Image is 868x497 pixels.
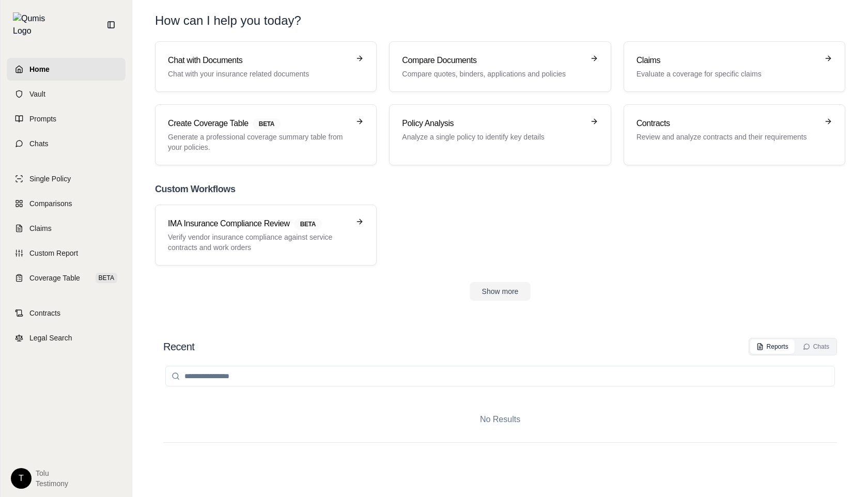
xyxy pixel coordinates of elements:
[7,107,126,130] a: Prompts
[637,54,818,67] h3: Claims
[29,174,71,184] span: Single Policy
[29,114,56,124] span: Prompts
[389,104,611,165] a: Policy AnalysisAnalyze a single policy to identify key details
[155,12,301,29] h1: How can I help you today?
[750,339,795,354] button: Reports
[402,69,583,79] p: Compare quotes, binders, applications and policies
[168,69,349,79] p: Chat with your insurance related documents
[402,132,583,142] p: Analyze a single policy to identify key details
[637,69,818,79] p: Evaluate a coverage for specific claims
[7,217,126,240] a: Claims
[103,17,119,33] button: Collapse sidebar
[29,223,52,234] span: Claims
[7,242,126,265] a: Custom Report
[637,117,818,130] h3: Contracts
[155,104,377,165] a: Create Coverage TableBETAGenerate a professional coverage summary table from your policies.
[389,41,611,92] a: Compare DocumentsCompare quotes, binders, applications and policies
[7,167,126,190] a: Single Policy
[29,308,60,318] span: Contracts
[756,343,788,351] div: Reports
[29,89,45,99] span: Vault
[163,397,837,442] div: No Results
[624,41,845,92] a: ClaimsEvaluate a coverage for specific claims
[29,248,78,258] span: Custom Report
[7,83,126,105] a: Vault
[13,12,52,37] img: Qumis Logo
[168,232,349,253] p: Verify vendor insurance compliance against service contracts and work orders
[402,117,583,130] h3: Policy Analysis
[29,198,72,209] span: Comparisons
[402,54,583,67] h3: Compare Documents
[470,282,531,301] button: Show more
[253,118,281,130] span: BETA
[163,339,194,354] h2: Recent
[7,327,126,349] a: Legal Search
[168,218,349,230] h3: IMA Insurance Compliance Review
[7,267,126,289] a: Coverage TableBETA
[624,104,845,165] a: ContractsReview and analyze contracts and their requirements
[36,478,68,489] span: Testimony
[168,132,349,152] p: Generate a professional coverage summary table from your policies.
[168,54,349,67] h3: Chat with Documents
[803,343,829,351] div: Chats
[7,58,126,81] a: Home
[29,138,49,149] span: Chats
[11,468,32,489] div: T
[96,273,117,283] span: BETA
[29,273,80,283] span: Coverage Table
[637,132,818,142] p: Review and analyze contracts and their requirements
[797,339,835,354] button: Chats
[7,192,126,215] a: Comparisons
[155,182,845,196] h2: Custom Workflows
[294,219,322,230] span: BETA
[29,64,50,74] span: Home
[168,117,349,130] h3: Create Coverage Table
[155,205,377,266] a: IMA Insurance Compliance ReviewBETAVerify vendor insurance compliance against service contracts a...
[7,302,126,324] a: Contracts
[7,132,126,155] a: Chats
[36,468,68,478] span: tolu
[29,333,72,343] span: Legal Search
[155,41,377,92] a: Chat with DocumentsChat with your insurance related documents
